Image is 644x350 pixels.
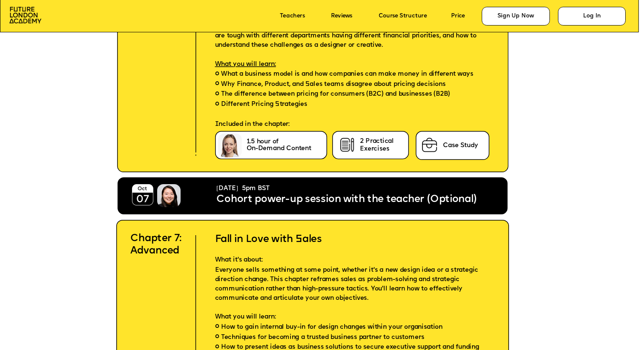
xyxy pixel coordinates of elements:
[280,13,305,20] a: Teachers
[9,7,41,23] img: image-aac980e9-41de-4c2d-a048-f29dd30a0068.png
[221,322,443,333] span: How to gain internal buy-in for design changes within your organisation
[221,333,425,343] span: Techniques for becoming a trusted business partner to customers
[221,100,308,110] span: Different Pricing Strategies
[360,138,394,151] span: 2 Practical Exercises
[202,246,487,265] p: What it's about:
[202,303,487,322] p: What you will learn:
[216,185,270,191] span: [DATE] 5pm BST
[338,136,356,154] img: image-cb722855-f231-420d-ba86-ef8a9b8709e7.png
[379,13,427,20] a: Course Structure
[202,120,483,130] p: Included in the chapter:
[130,233,184,256] span: Chapter 7: Advanced
[216,194,476,205] span: Cohort power-up session with the teacher (Optional)
[215,61,276,67] span: What you will learn:
[131,183,155,207] img: image-7665a4b8-1b66-4be6-8f36-1a395ef37bd4.png
[221,89,450,100] span: The difference between pricing for consumers (B2C) and businesses (B2B)
[420,136,439,154] img: image-75ee59ac-5515-4aba-aadc-0d7dfe35305c.png
[331,13,352,20] a: Reviews
[221,79,446,89] span: Why Finance, Product, and Sales teams disagree about pricing decisions
[221,69,474,80] span: What a business model is and how companies can make money in different ways
[443,143,478,148] span: Case Study
[451,13,465,20] a: Price
[215,23,482,48] span: Explore why pricing is a central part of a business model. Learn why pricing decisions are tough ...
[202,221,487,246] h2: Fall in Love with Sales
[247,139,311,152] span: 1.5 hour of On-Demand Content
[202,265,487,303] p: Everyone sells something at some point, whether it's a new design idea or a strategic direction c...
